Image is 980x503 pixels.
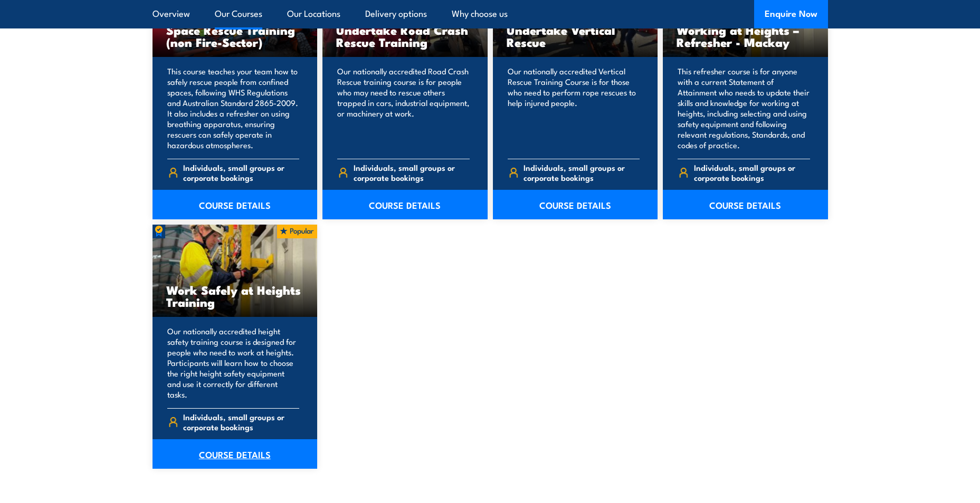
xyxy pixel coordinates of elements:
a: COURSE DETAILS [322,190,488,219]
h3: Undertake Vertical Rescue [507,24,644,48]
p: This refresher course is for anyone with a current Statement of Attainment who needs to update th... [678,66,810,150]
span: Individuals, small groups or corporate bookings [354,162,470,182]
span: Individuals, small groups or corporate bookings [183,162,299,182]
p: This course teaches your team how to safely rescue people from confined spaces, following WHS Reg... [167,66,300,150]
h3: Work Safely at Heights Training [166,284,304,308]
p: Our nationally accredited Vertical Rescue Training Course is for those who need to perform rope r... [508,66,640,150]
a: COURSE DETAILS [663,190,828,219]
h3: Undertake Road Crash Rescue Training [336,24,474,48]
h3: Working at Heights – Refresher - Mackay [677,24,814,48]
h3: Undertake Confined Space Rescue Training (non Fire-Sector) [166,12,304,48]
a: COURSE DETAILS [153,190,318,219]
span: Individuals, small groups or corporate bookings [183,412,299,432]
span: Individuals, small groups or corporate bookings [694,162,810,182]
p: Our nationally accredited Road Crash Rescue training course is for people who may need to rescue ... [337,66,470,150]
span: Individuals, small groups or corporate bookings [524,162,640,182]
p: Our nationally accredited height safety training course is designed for people who need to work a... [167,326,300,400]
a: COURSE DETAILS [493,190,658,219]
a: COURSE DETAILS [153,439,318,469]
